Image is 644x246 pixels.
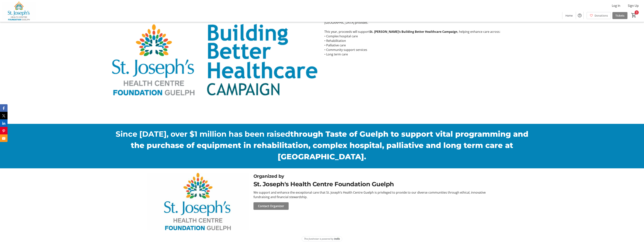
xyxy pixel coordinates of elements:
[562,12,576,19] a: Home
[253,180,497,189] div: St. Joseph's Health Centre Foundation Guelph
[253,173,497,180] div: Organized by
[625,3,642,9] button: Sign Up
[131,129,528,161] strong: through Taste of Guelph to support vital programming and the purchase of equipment in rehabilitat...
[576,12,583,19] button: Help
[595,14,608,18] span: Donations
[253,202,289,210] button: Contact Organizer
[609,3,623,9] button: Log In
[116,129,290,139] span: Since [DATE], over $1 million has been raised
[253,190,497,199] div: We support and enhance the exceptional care that St. Joseph’s Health Centre Guelph is privileged ...
[369,30,457,34] strong: St. [PERSON_NAME]’s Building Better Healthcare Campaign
[334,238,340,240] img: Trellis Logo
[258,204,284,208] span: Contact Organizer
[304,237,334,241] span: This fundraiser is powered by
[324,52,535,57] p: • Long term care
[324,29,535,34] p: This year, proceeds will support , helping enhance care across:
[110,1,320,119] img: undefined
[612,3,620,8] span: Log In
[612,12,627,19] a: Tickets
[324,34,535,38] p: • Complex hospital care
[324,43,535,48] p: • Palliative care
[2,2,36,20] img: St. Joseph's Health Centre Foundation Guelph's Logo
[587,12,611,19] a: Donations
[324,38,535,43] p: • Rehabilitation
[565,14,573,18] span: Home
[630,12,637,19] button: Cart
[628,3,639,8] span: Sign Up
[324,48,535,52] p: • Community support services
[615,14,624,18] span: Tickets
[147,173,249,230] img: St. Joseph's Health Centre Foundation Guelph logo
